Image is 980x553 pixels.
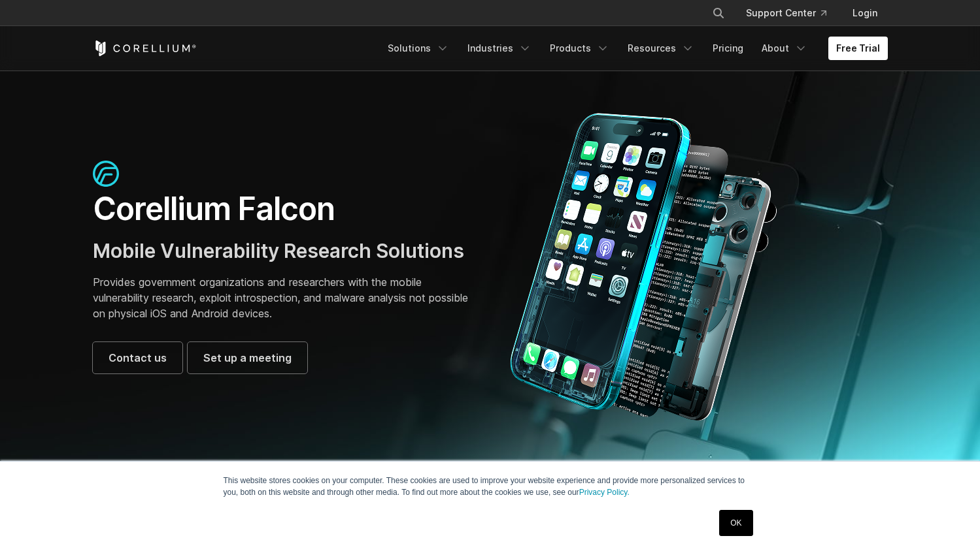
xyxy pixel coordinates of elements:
[109,350,167,366] span: Contact us
[719,510,752,536] a: OK
[224,475,757,498] p: This website stores cookies on your computer. These cookies are used to improve your website expe...
[93,189,477,229] h1: Corellium Falcon
[93,40,197,56] a: Corellium Home
[735,1,837,25] a: Support Center
[203,350,292,366] span: Set up a meeting
[707,1,730,25] button: Search
[542,37,617,60] a: Products
[696,1,888,25] div: Navigation Menu
[705,37,751,60] a: Pricing
[579,488,630,497] a: Privacy Policy.
[842,1,888,25] a: Login
[503,112,785,422] img: Corellium_Falcon Hero 1
[93,342,182,373] a: Contact us
[380,37,457,60] a: Solutions
[828,37,888,60] a: Free Trial
[460,37,539,60] a: Industries
[93,239,464,262] span: Mobile Vulnerability Research Solutions
[188,342,307,373] a: Set up a meeting
[620,37,702,60] a: Resources
[93,274,477,321] p: Provides government organizations and researchers with the mobile vulnerability research, exploit...
[754,37,815,60] a: About
[93,161,119,187] img: falcon-icon
[380,37,888,60] div: Navigation Menu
